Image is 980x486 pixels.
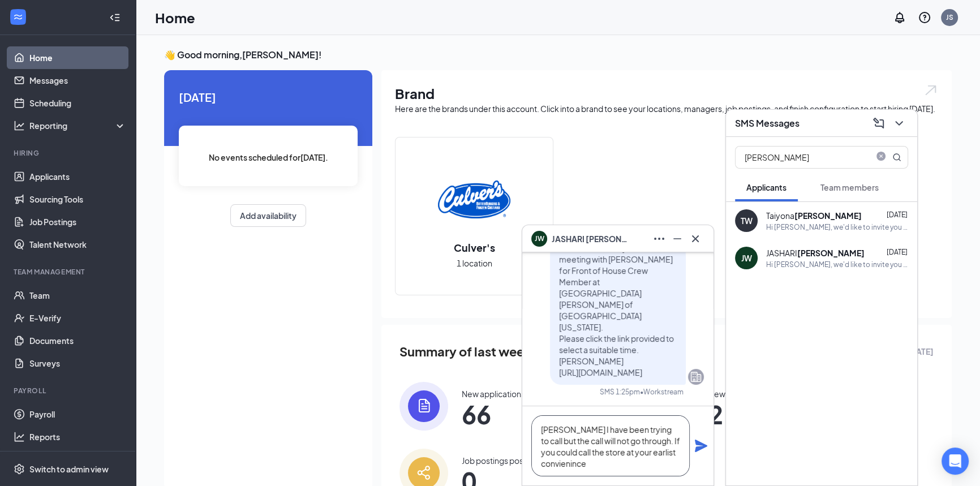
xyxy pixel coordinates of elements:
[887,248,908,256] span: [DATE]
[109,12,121,23] svg: Collapse
[892,153,901,162] svg: MagnifyingGlass
[797,248,865,258] b: [PERSON_NAME]
[887,210,908,219] span: [DATE]
[820,182,879,192] span: Team members
[29,463,109,475] div: Switch to admin view
[531,415,690,476] textarea: [PERSON_NAME] I have been trying to call but the call will not go through. If you could call the ...
[29,188,126,210] a: Sourcing Tools
[462,404,525,424] span: 66
[29,46,126,69] a: Home
[29,120,127,131] div: Reporting
[668,230,686,248] button: Minimize
[890,114,908,132] button: ChevronDown
[766,222,908,232] div: Hi [PERSON_NAME], we'd like to invite you to a meeting with [PERSON_NAME] for Front of House Crew...
[29,329,126,352] a: Documents
[918,11,931,24] svg: QuestionInfo
[923,84,938,97] img: open.6027fd2a22e1237b5b06.svg
[872,117,886,130] svg: ComposeMessage
[689,370,703,384] svg: Company
[652,232,666,246] svg: Ellipses
[395,103,938,114] div: Here are the brands under this account. Click into a brand to see your locations, managers, job p...
[694,439,708,453] svg: Plane
[746,182,786,192] span: Applicants
[14,120,25,131] svg: Analysis
[874,152,888,163] span: close-circle
[399,342,531,362] span: Summary of last week
[462,388,525,399] div: New applications
[766,247,865,259] div: JASHARI
[552,233,631,245] span: JASHARI [PERSON_NAME]
[766,260,908,269] div: Hi [PERSON_NAME], we'd like to invite you to a meeting with [PERSON_NAME] for Front of House Crew...
[600,387,640,397] div: SMS 1:25pm
[14,148,124,158] div: Hiring
[29,69,126,92] a: Messages
[946,12,953,22] div: JS
[942,448,969,475] div: Open Intercom Messenger
[438,164,510,236] img: Culver's
[179,88,358,106] span: [DATE]
[670,232,684,246] svg: Minimize
[874,152,888,161] span: close-circle
[766,210,862,221] div: Taiyona
[29,425,126,448] a: Reports
[29,92,126,114] a: Scheduling
[29,307,126,329] a: E-Verify
[164,49,952,61] h3: 👋 Good morning, [PERSON_NAME] !
[736,147,870,168] input: Search applicant
[870,114,888,132] button: ComposeMessage
[650,230,668,248] button: Ellipses
[12,11,24,23] svg: WorkstreamLogo
[741,215,753,226] div: TW
[640,387,684,397] span: • Workstream
[893,11,906,24] svg: Notifications
[29,233,126,256] a: Talent Network
[741,252,752,264] div: JW
[29,210,126,233] a: Job Postings
[399,382,448,431] img: icon
[892,117,906,130] svg: ChevronDown
[29,403,126,425] a: Payroll
[395,84,938,103] h1: Brand
[689,232,702,246] svg: Cross
[29,165,126,188] a: Applicants
[29,352,126,375] a: Surveys
[559,231,674,377] span: Hi [PERSON_NAME], we'd like to invite you to a meeting with [PERSON_NAME] for Front of House Crew...
[230,204,306,227] button: Add availability
[14,386,124,395] div: Payroll
[14,267,124,277] div: Team Management
[462,455,536,466] div: Job postings posted
[442,240,506,255] h2: Culver's
[735,117,800,130] h3: SMS Messages
[794,210,862,221] b: [PERSON_NAME]
[14,463,25,475] svg: Settings
[209,151,328,164] span: No events scheduled for [DATE] .
[155,8,195,27] h1: Home
[457,257,492,269] span: 1 location
[686,230,704,248] button: Cross
[29,284,126,307] a: Team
